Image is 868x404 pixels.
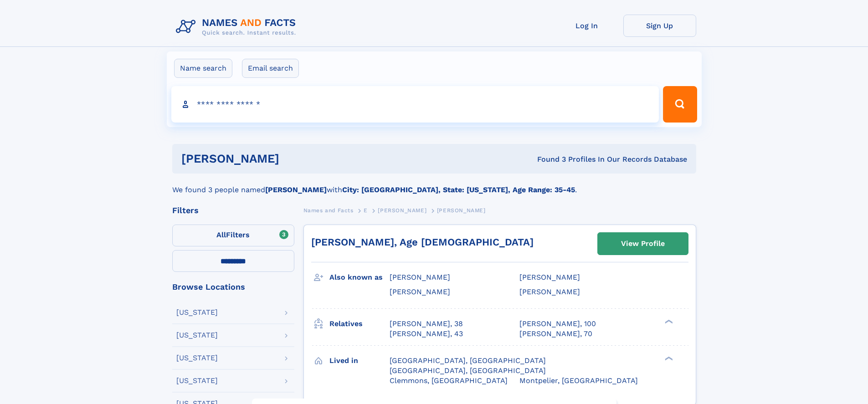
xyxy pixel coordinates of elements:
span: Clemmons, [GEOGRAPHIC_DATA] [390,376,508,385]
h1: [PERSON_NAME] [181,153,408,164]
a: [PERSON_NAME], 70 [519,329,592,339]
b: City: [GEOGRAPHIC_DATA], State: [US_STATE], Age Range: 35-45 [342,185,575,194]
label: Email search [242,59,299,78]
h3: Lived in [329,353,390,368]
a: View Profile [598,233,688,255]
a: Sign Up [623,15,696,37]
input: search input [171,86,659,123]
span: E [364,207,368,214]
span: [GEOGRAPHIC_DATA], [GEOGRAPHIC_DATA] [390,356,546,365]
a: [PERSON_NAME], 43 [390,329,463,339]
span: [PERSON_NAME] [437,207,486,214]
b: [PERSON_NAME] [265,185,327,194]
label: Name search [174,59,232,78]
div: View Profile [621,233,665,254]
label: Filters [172,225,294,246]
div: Browse Locations [172,283,294,291]
span: [PERSON_NAME] [519,273,580,281]
div: Filters [172,206,294,215]
img: Logo Names and Facts [172,15,303,39]
span: Montpelier, [GEOGRAPHIC_DATA] [519,376,638,385]
button: Search Button [663,86,697,123]
span: [GEOGRAPHIC_DATA], [GEOGRAPHIC_DATA] [390,366,546,375]
div: Found 3 Profiles In Our Records Database [408,154,687,164]
div: [US_STATE] [176,309,218,316]
div: [US_STATE] [176,332,218,339]
div: ❯ [663,318,673,324]
div: [US_STATE] [176,354,218,362]
div: ❯ [663,355,673,361]
h3: Also known as [329,270,390,285]
h3: Relatives [329,316,390,332]
span: [PERSON_NAME] [378,207,426,214]
a: Names and Facts [303,205,354,216]
span: [PERSON_NAME] [390,273,450,281]
span: All [216,230,226,239]
a: E [364,205,368,216]
a: [PERSON_NAME], 38 [390,319,463,329]
span: [PERSON_NAME] [519,287,580,296]
a: [PERSON_NAME] [378,205,426,216]
div: We found 3 people named with . [172,174,696,195]
div: [US_STATE] [176,377,218,384]
a: [PERSON_NAME], 100 [519,319,596,329]
a: [PERSON_NAME], Age [DEMOGRAPHIC_DATA] [311,236,534,248]
a: Log In [550,15,623,37]
span: [PERSON_NAME] [390,287,450,296]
